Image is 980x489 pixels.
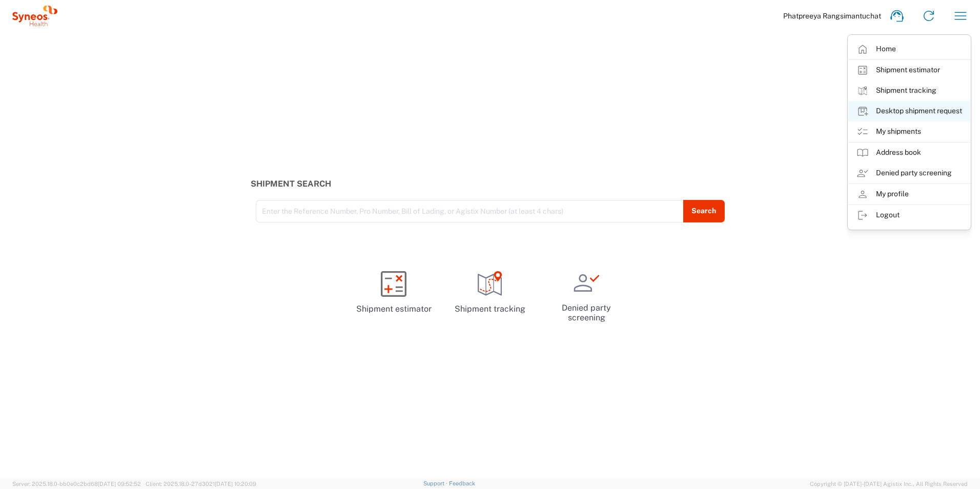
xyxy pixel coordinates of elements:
button: Search [683,200,725,222]
span: Client: 2025.18.0-27d3021 [146,481,256,487]
a: Shipment tracking [848,80,970,101]
a: Desktop shipment request [848,101,970,121]
a: Shipment estimator [350,262,438,323]
a: My profile [848,184,970,205]
span: Server: 2025.18.0-bb0e0c2bd68 [12,481,141,487]
a: My shipments [848,121,970,142]
a: Support [423,480,449,486]
a: Denied party screening [848,163,970,184]
a: Shipment estimator [848,60,970,80]
a: Feedback [449,480,475,486]
a: Address book [848,142,970,163]
a: Denied party screening [542,262,630,331]
span: Copyright © [DATE]-[DATE] Agistix Inc., All Rights Reserved [810,479,968,488]
span: Phatpreeya Rangsimantuchat [783,11,881,21]
span: [DATE] 10:20:09 [215,481,256,487]
span: [DATE] 09:52:52 [98,481,141,487]
a: Home [848,39,970,59]
a: Shipment tracking [446,262,534,323]
a: Logout [848,205,970,226]
h3: Shipment Search [251,179,730,189]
